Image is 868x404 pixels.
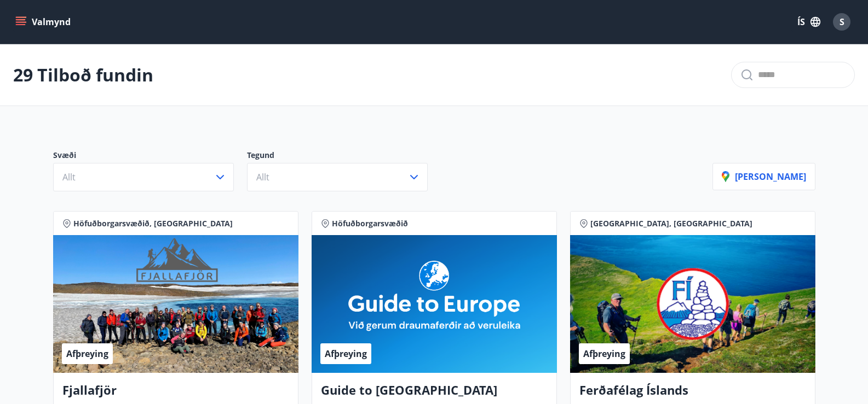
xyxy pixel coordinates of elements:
span: Höfuðborgarsvæðið [332,218,408,229]
span: S [840,16,844,28]
p: 29 Tilboð fundin [13,63,153,87]
span: Höfuðborgarsvæðið, [GEOGRAPHIC_DATA] [73,218,233,229]
span: Afþreying [583,348,625,360]
span: Allt [256,171,269,183]
button: ÍS [791,12,826,32]
button: Allt [247,163,428,191]
button: [PERSON_NAME] [712,163,815,190]
span: Afþreying [66,348,108,360]
button: S [829,9,855,35]
button: Allt [53,163,234,191]
p: Tegund [247,150,441,163]
span: Allt [62,171,76,183]
p: Svæði [53,150,247,163]
p: [PERSON_NAME] [722,171,806,183]
span: [GEOGRAPHIC_DATA], [GEOGRAPHIC_DATA] [590,218,752,229]
span: Afþreying [325,348,367,360]
button: menu [13,12,75,32]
